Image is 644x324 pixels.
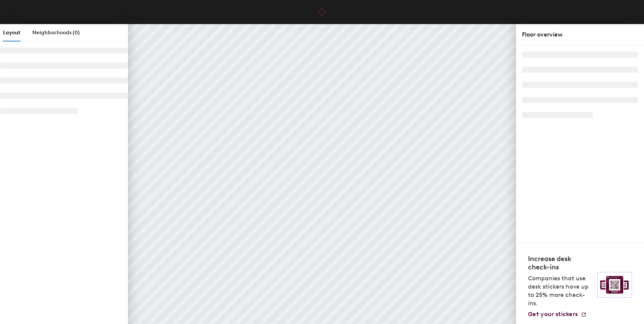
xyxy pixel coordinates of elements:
span: Layout [3,29,20,36]
div: Floor overview [522,30,638,39]
h4: Increase desk check-ins [528,255,593,271]
a: Get your stickers [528,310,587,318]
span: Get your stickers [528,310,578,318]
img: Sticker logo [597,272,632,298]
p: Companies that use desk stickers have up to 25% more check-ins. [528,274,593,307]
span: Neighborhoods (0) [32,29,80,36]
